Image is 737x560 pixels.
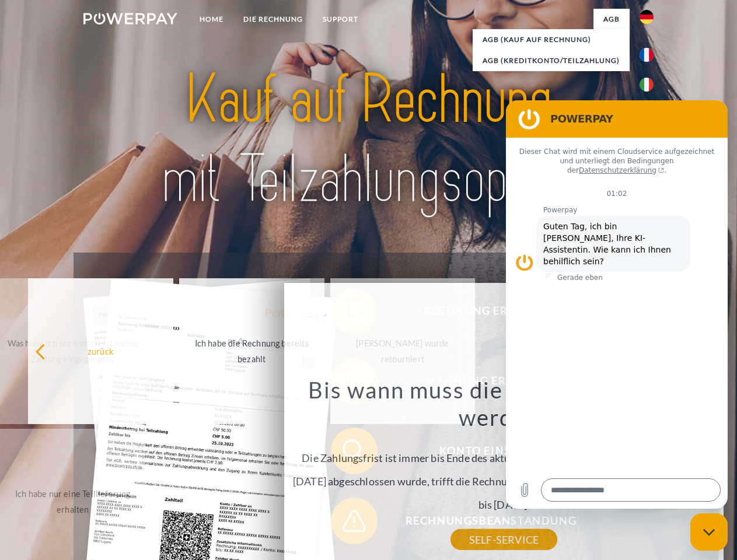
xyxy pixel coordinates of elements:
[640,10,654,24] img: de
[291,376,717,432] h3: Bis wann muss die Rechnung bezahlt werden?
[313,9,368,30] a: SUPPORT
[35,343,166,359] div: zurück
[190,9,233,30] a: Home
[450,529,557,550] a: SELF-SERVICE
[291,376,717,540] div: Die Zahlungsfrist ist immer bis Ende des aktuellen Monats. Wenn die Bestellung z.B. am [DATE] abg...
[83,13,177,24] img: logo-powerpay-white.svg
[473,29,630,50] a: AGB (Kauf auf Rechnung)
[7,335,138,367] div: Was habe ich noch offen, ist meine Zahlung eingegangen?
[640,78,654,92] img: it
[186,335,317,367] div: Ich habe die Rechnung bereits bezahlt
[640,48,654,62] img: fr
[593,9,630,30] a: agb
[233,9,313,30] a: DIE RECHNUNG
[690,513,728,551] iframe: Schaltfläche zum Öffnen des Messaging-Fensters; Konversation läuft
[473,50,630,71] a: AGB (Kreditkonto/Teilzahlung)
[111,56,626,223] img: title-powerpay_de.svg
[506,100,728,509] iframe: Messaging-Fenster
[7,486,138,517] div: Ich habe nur eine Teillieferung erhalten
